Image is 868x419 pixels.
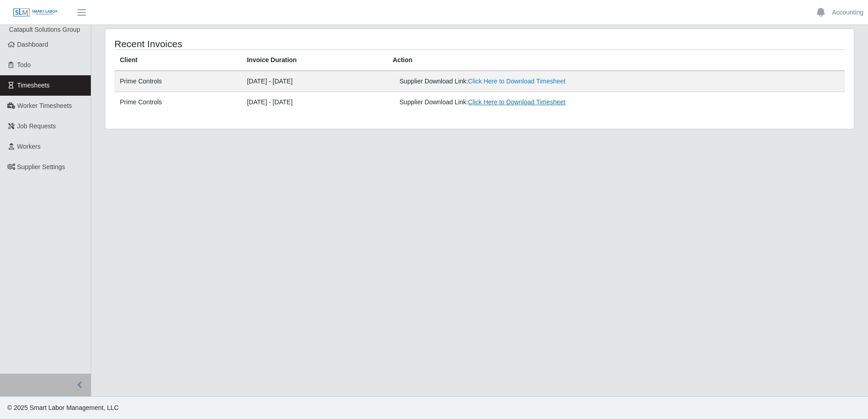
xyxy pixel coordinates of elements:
td: [DATE] - [DATE] [242,71,387,92]
span: Job Requests [17,122,56,130]
th: Action [387,50,845,71]
span: © 2025 Smart Labor Management, LLC [7,404,118,411]
span: Worker Timesheets [17,102,72,109]
span: Supplier Settings [17,163,65,171]
span: Todo [17,61,31,68]
div: Supplier Download Link: [399,77,684,86]
a: Click Here to Download Timesheet [468,98,566,106]
a: Click Here to Download Timesheet [468,78,566,85]
span: Timesheets [17,82,50,89]
th: Client [114,50,242,71]
th: Invoice Duration [242,50,387,71]
span: Dashboard [17,41,49,48]
td: [DATE] - [DATE] [242,92,387,113]
h4: Recent Invoices [114,38,411,49]
span: Workers [17,143,41,150]
img: SLM Logo [13,8,58,18]
div: Supplier Download Link: [399,97,684,107]
a: Accounting [832,8,863,17]
td: Prime Controls [114,71,242,92]
td: Prime Controls [114,92,242,113]
span: Catapult Solutions Group [9,26,80,33]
